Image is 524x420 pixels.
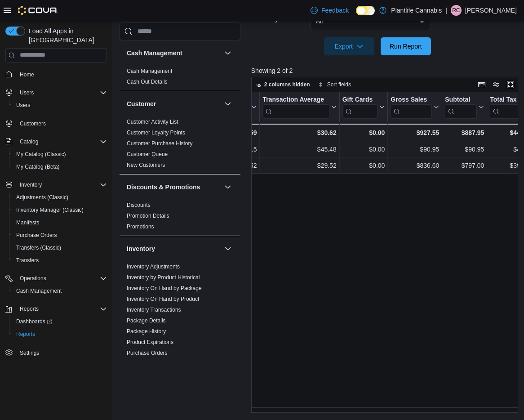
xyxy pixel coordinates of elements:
[127,264,180,270] a: Inventory Adjustments
[120,261,240,384] div: Inventory
[9,216,111,229] button: Manifests
[9,229,111,241] button: Purchase Orders
[262,160,336,171] div: $29.52
[391,144,439,155] div: $90.95
[127,161,165,169] span: New Customers
[342,95,385,118] button: Gift Cards
[222,48,233,58] button: Cash Management
[20,275,46,282] span: Operations
[311,12,431,30] button: All
[13,217,107,228] span: Manifests
[16,287,62,295] span: Cash Management
[391,95,432,104] div: Gross Sales
[16,136,107,147] span: Catalog
[127,49,221,58] button: Cash Management
[2,346,111,359] button: Settings
[490,95,522,104] div: Total Tax
[16,87,107,98] span: Users
[127,140,193,147] span: Customer Purchase History
[2,117,111,130] button: Customers
[329,37,369,55] span: Export
[16,219,39,226] span: Manifests
[16,331,35,338] span: Reports
[13,230,61,241] a: Purchase Orders
[391,95,432,118] div: Gross Sales
[20,89,34,96] span: Users
[16,163,60,170] span: My Catalog (Beta)
[127,306,181,313] span: Inventory Transactions
[16,257,39,264] span: Transfers
[127,129,185,136] span: Customer Loyalty Points
[445,95,484,118] button: Subtotal
[445,95,477,104] div: Subtotal
[16,232,57,239] span: Purchase Orders
[120,200,240,236] div: Discounts & Promotions
[16,69,107,80] span: Home
[13,192,107,203] span: Adjustments (Classic)
[391,127,439,138] div: $927.55
[13,255,107,266] span: Transfers
[16,244,61,251] span: Transfers (Classic)
[222,98,233,109] button: Customer
[127,295,199,303] span: Inventory On Hand by Product
[16,179,107,190] span: Inventory
[16,136,42,147] button: Catalog
[127,349,168,357] span: Purchase Orders
[16,273,50,284] button: Operations
[18,6,58,15] img: Cova
[16,69,38,80] a: Home
[127,202,151,208] a: Discounts
[252,79,314,90] button: 2 columns hidden
[251,66,521,75] p: Showing 2 of 2
[127,317,166,324] span: Package Details
[9,241,111,254] button: Transfers (Classic)
[9,285,111,297] button: Cash Management
[127,274,200,281] span: Inventory by Product Historical
[451,5,462,16] div: Robert Cadieux
[16,273,107,284] span: Operations
[13,100,34,111] a: Users
[13,329,107,340] span: Reports
[465,5,517,16] p: [PERSON_NAME]
[321,6,349,15] span: Feedback
[127,263,180,270] span: Inventory Adjustments
[127,274,200,281] a: Inventory by Product Historical
[127,213,169,219] a: Promotion Details
[445,5,447,16] p: |
[9,315,111,328] a: Dashboards
[13,205,107,215] span: Inventory Manager (Classic)
[381,37,431,55] button: Run Report
[16,179,45,190] button: Inventory
[16,151,66,158] span: My Catalog (Classic)
[445,160,484,171] div: $797.00
[127,68,172,74] a: Cash Management
[20,305,39,313] span: Reports
[2,68,111,81] button: Home
[342,127,385,138] div: $0.00
[127,285,202,291] a: Inventory On Hand by Package
[127,223,154,230] span: Promotions
[2,135,111,148] button: Catalog
[127,183,200,192] h3: Discounts & Promotions
[127,244,221,253] button: Inventory
[16,347,107,358] span: Settings
[127,151,168,157] a: Customer Queue
[391,5,442,16] p: Plantlife Cannabis
[342,160,385,171] div: $0.00
[16,304,107,314] span: Reports
[127,328,166,335] a: Package History
[120,116,240,174] div: Customer
[307,1,352,19] a: Feedback
[13,192,72,203] a: Adjustments (Classic)
[13,286,107,296] span: Cash Management
[264,81,310,88] span: 2 columns hidden
[127,317,166,324] a: Package Details
[13,316,107,327] span: Dashboards
[16,102,30,109] span: Users
[13,161,63,172] a: My Catalog (Beta)
[342,95,377,104] div: Gift Cards
[127,201,151,209] span: Discounts
[391,160,439,171] div: $836.60
[13,286,65,296] a: Cash Management
[13,149,107,160] span: My Catalog (Classic)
